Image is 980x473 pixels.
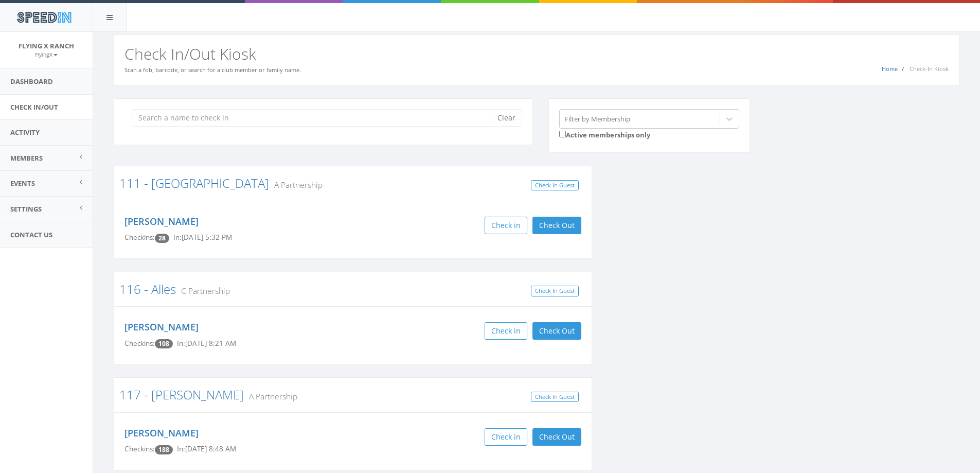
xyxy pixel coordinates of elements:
button: Check Out [532,217,581,234]
span: Checkin count [155,339,173,348]
small: Scan a fob, barcode, or search for a club member or family name. [124,66,301,74]
a: Check In Guest [531,180,579,191]
a: [PERSON_NAME] [124,321,199,333]
span: Flying X Ranch [19,41,74,50]
small: C Partnership [176,285,230,296]
small: A Partnership [244,391,297,402]
span: Check-In Kiosk [910,65,949,73]
span: Checkin count [155,234,169,243]
div: Filter by Membership [565,114,630,124]
a: [PERSON_NAME] [124,427,199,439]
span: Checkins: [124,233,155,242]
button: Check in [485,322,527,340]
a: 116 - Alles [119,281,176,297]
a: Home [882,65,898,73]
span: In: [DATE] 8:21 AM [177,339,236,348]
a: Check In Guest [531,392,579,402]
img: speedin_logo.png [12,8,76,27]
input: Active memberships only [559,131,566,137]
button: Check in [485,217,527,234]
span: Checkins: [124,444,155,453]
a: 111 - [GEOGRAPHIC_DATA] [119,174,269,191]
span: Checkins: [124,339,155,348]
h2: Check In/Out Kiosk [124,45,949,62]
span: Checkin count [155,445,173,454]
button: Check Out [532,428,581,446]
label: Active memberships only [559,129,650,140]
button: Check in [485,428,527,446]
input: Search a name to check in [132,109,498,127]
span: In: [DATE] 8:48 AM [177,444,236,453]
a: 117 - [PERSON_NAME] [119,386,244,403]
a: FlyingX [35,49,58,59]
small: A Partnership [269,179,323,190]
a: Check In Guest [531,286,579,296]
span: In: [DATE] 5:32 PM [173,233,232,242]
span: Events [10,179,35,188]
span: Members [10,153,43,163]
button: Check Out [532,322,581,340]
small: FlyingX [35,51,58,58]
span: Settings [10,204,42,214]
a: [PERSON_NAME] [124,215,199,227]
button: Clear [491,109,522,127]
span: Contact Us [10,230,52,239]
